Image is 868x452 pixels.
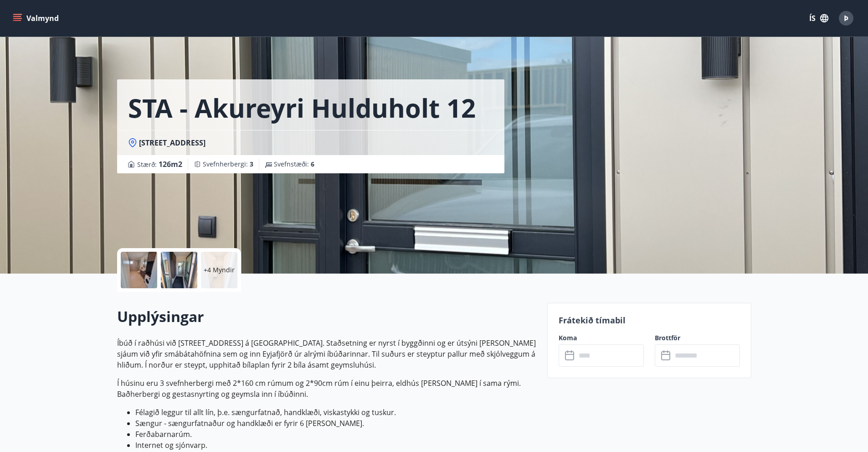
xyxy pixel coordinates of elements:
[250,160,253,168] span: 3
[11,10,62,26] button: menu
[559,314,740,326] p: Frátekið tímabil
[559,333,644,343] label: Koma
[135,440,536,451] li: Internet og sjónvarp.
[159,159,182,169] span: 126 m2
[203,160,253,169] span: Svefnherbergi :
[804,10,833,26] button: ÍS
[655,333,740,343] label: Brottför
[204,265,235,275] p: +4 Myndir
[117,338,536,370] p: Íbúð í raðhúsi við [STREET_ADDRESS] á [GEOGRAPHIC_DATA]. Staðsetning er nyrst í byggðinni og er ú...
[844,13,848,23] span: Þ
[835,7,857,29] button: Þ
[139,138,205,148] span: [STREET_ADDRESS]
[117,307,536,327] h2: Upplýsingar
[135,429,536,440] li: Ferðabarnarúm.
[137,159,182,170] span: Stærð :
[274,160,314,169] span: Svefnstæði :
[128,90,476,125] h1: STA - Akureyri Hulduholt 12
[311,160,314,168] span: 6
[135,407,536,418] li: Félagið leggur til allt lín, þ.e. sængurfatnað, handklæði, viskastykki og tuskur.
[117,378,536,400] p: Í húsinu eru 3 svefnherbergi með 2*160 cm rúmum og 2*90cm rúm í einu þeirra, eldhús [PERSON_NAME]...
[135,418,536,429] li: Sængur - sængurfatnaður og handklæði er fyrir 6 [PERSON_NAME].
